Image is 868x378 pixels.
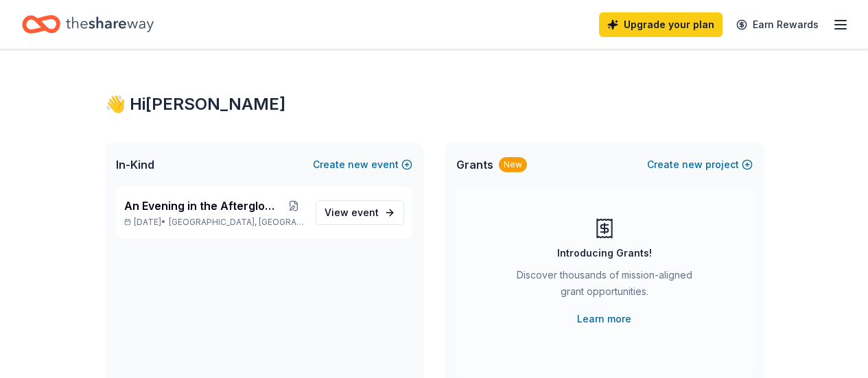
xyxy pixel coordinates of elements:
a: Upgrade your plan [599,12,723,37]
div: New [499,157,527,172]
span: new [348,156,368,173]
span: Grants [456,156,493,173]
button: Createnewproject [647,156,753,173]
div: Introducing Grants! [557,245,652,261]
a: Earn Rewards [728,12,827,37]
div: Discover thousands of mission-aligned grant opportunities. [511,267,698,305]
span: [GEOGRAPHIC_DATA], [GEOGRAPHIC_DATA] [169,217,304,228]
span: An Evening in the Afterglow-Fall Gala [124,198,283,214]
button: Createnewevent [313,156,412,173]
a: View event [316,200,404,225]
span: event [351,206,379,218]
span: View [325,204,379,221]
p: [DATE] • [124,217,305,228]
div: 👋 Hi [PERSON_NAME] [105,93,764,115]
a: Learn more [577,311,631,327]
span: In-Kind [116,156,154,173]
a: Home [22,8,154,40]
span: new [682,156,703,173]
